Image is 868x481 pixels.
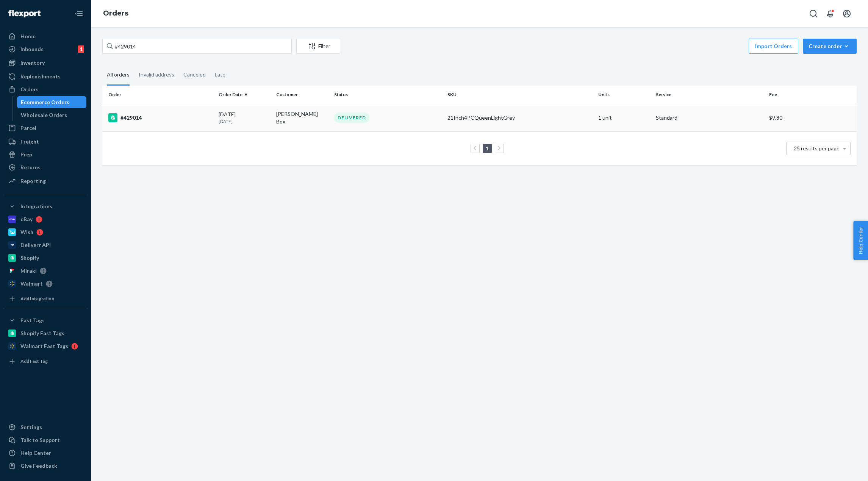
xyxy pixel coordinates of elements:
[219,118,271,125] p: [DATE]
[20,124,36,132] div: Parcel
[20,151,32,158] div: Prep
[20,216,33,223] div: eBay
[803,39,857,54] button: Create order
[108,113,213,122] div: #429014
[5,293,86,305] a: Add Integration
[5,70,86,83] a: Replenishments
[20,164,41,171] div: Returns
[20,45,44,53] div: Inbounds
[334,112,369,123] div: DELIVERED
[296,39,340,54] button: Filter
[20,317,45,324] div: Fast Tags
[107,65,130,86] div: All orders
[5,252,86,264] a: Shopify
[20,177,46,185] div: Reporting
[809,42,851,50] div: Create order
[5,57,86,69] a: Inventory
[97,3,135,25] ol: breadcrumbs
[20,73,61,80] div: Replenishments
[20,342,68,350] div: Walmart Fast Tags
[20,436,60,444] div: Talk to Support
[5,83,86,95] a: Orders
[20,330,64,337] div: Shopify Fast Tags
[103,9,128,17] a: Orders
[20,86,39,93] div: Orders
[5,434,86,446] button: Talk to Support
[749,39,798,54] button: Import Orders
[5,460,86,472] button: Give Feedback
[297,42,340,50] div: Filter
[8,10,41,17] img: Flexport logo
[183,65,206,84] div: Canceled
[331,86,444,104] th: Status
[20,462,57,470] div: Give Feedback
[444,86,595,104] th: SKU
[839,6,854,21] button: Open account menu
[219,111,271,125] div: [DATE]
[484,145,490,151] a: Page 1 is your current page
[20,358,48,364] div: Add Fast Tag
[215,65,225,84] div: Late
[20,423,42,431] div: Settings
[823,6,838,21] button: Open notifications
[17,96,87,108] a: Ecommerce Orders
[20,33,36,40] div: Home
[853,221,868,260] button: Help Center
[766,104,857,131] td: $9.80
[5,421,86,433] a: Settings
[595,86,653,104] th: Units
[273,104,331,131] td: [PERSON_NAME] Box
[20,280,43,287] div: Walmart
[5,30,86,42] a: Home
[71,6,86,21] button: Close Navigation
[20,138,39,145] div: Freight
[794,145,840,151] span: 25 results per page
[5,327,86,339] a: Shopify Fast Tags
[5,122,86,134] a: Parcel
[5,314,86,326] button: Fast Tags
[5,226,86,238] a: Wish
[5,265,86,277] a: Mirakl
[20,449,51,457] div: Help Center
[5,136,86,148] a: Freight
[595,104,653,131] td: 1 unit
[276,91,328,98] div: Customer
[78,45,84,53] div: 1
[5,239,86,251] a: Deliverr API
[20,203,52,210] div: Integrations
[17,109,87,121] a: Wholesale Orders
[766,86,857,104] th: Fee
[5,43,86,55] a: Inbounds1
[5,161,86,173] a: Returns
[5,213,86,225] a: eBay
[102,86,216,104] th: Order
[21,111,67,119] div: Wholesale Orders
[447,114,592,122] div: 21Inch4PCQueenLightGrey
[216,86,274,104] th: Order Date
[20,295,54,302] div: Add Integration
[20,267,37,275] div: Mirakl
[20,241,51,249] div: Deliverr API
[806,6,821,21] button: Open Search Box
[20,254,39,262] div: Shopify
[102,39,292,54] input: Search orders
[21,98,69,106] div: Ecommerce Orders
[139,65,174,84] div: Invalid address
[20,228,33,236] div: Wish
[5,340,86,352] a: Walmart Fast Tags
[5,148,86,161] a: Prep
[5,200,86,212] button: Integrations
[5,175,86,187] a: Reporting
[5,278,86,290] a: Walmart
[5,447,86,459] a: Help Center
[653,86,766,104] th: Service
[20,59,45,67] div: Inventory
[656,114,763,122] p: Standard
[5,355,86,367] a: Add Fast Tag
